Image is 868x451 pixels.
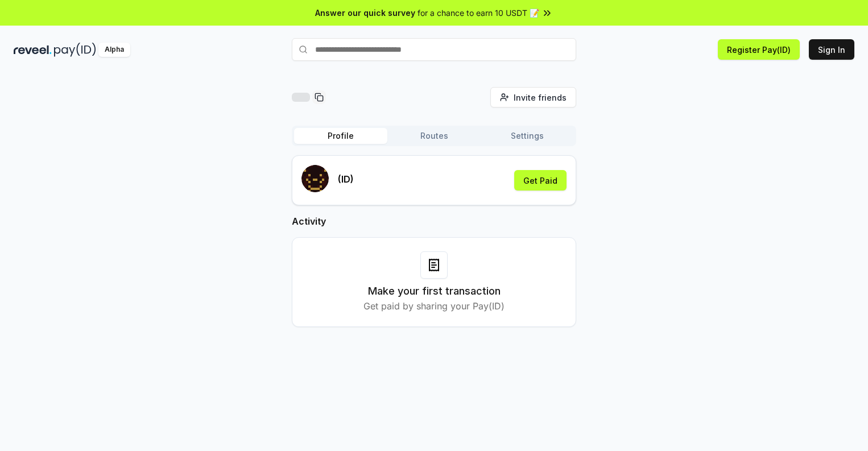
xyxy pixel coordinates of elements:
[514,92,567,104] span: Invite friends
[514,170,567,191] button: Get Paid
[363,299,505,313] p: Get paid by sharing your Pay(ID)
[98,43,130,57] div: Alpha
[418,7,539,19] span: for a chance to earn 10 USDT 📝
[292,214,576,228] h2: Activity
[338,172,354,186] p: (ID)
[809,39,854,60] button: Sign In
[490,87,576,107] button: Invite friends
[294,128,387,144] button: Profile
[387,128,481,144] button: Routes
[718,39,800,60] button: Register Pay(ID)
[315,7,415,19] span: Answer our quick survey
[368,283,501,299] h3: Make your first transaction
[14,43,52,57] img: reveel_dark
[54,43,96,57] img: pay_id
[481,128,574,144] button: Settings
